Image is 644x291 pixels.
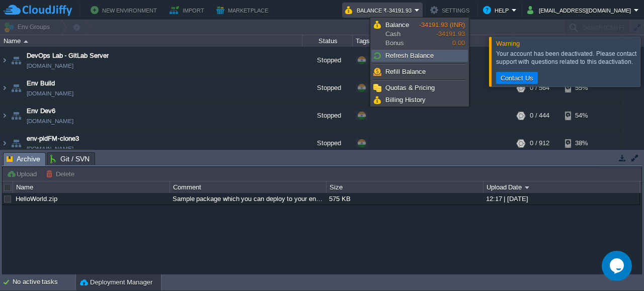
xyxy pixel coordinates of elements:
[419,21,465,29] span: -34191.93 (INR)
[16,195,57,203] a: HelloWorld.zip
[7,153,40,165] span: Archive
[4,4,72,17] img: CloudJiffy
[514,35,620,47] div: Usage
[484,193,639,205] div: 12:17 | [DATE]
[372,94,467,106] a: Billing History
[170,193,326,205] div: Sample package which you can deploy to your environment. Feel free to delete and upload a package...
[171,181,326,193] div: Comment
[385,21,419,48] span: Cash Bonus
[302,74,353,102] div: Stopped
[496,40,520,47] span: Warning
[530,102,549,129] div: 0 / 444
[372,66,467,77] a: Refill Balance
[216,4,271,16] button: Marketplace
[9,74,23,102] img: AMDAwAAAACH5BAEAAAAALAAAAAABAAEAAAICRAEAOw==
[385,68,426,75] span: Refill Balance
[530,74,549,102] div: 0 / 564
[302,102,353,129] div: Stopped
[27,61,73,71] a: [DOMAIN_NAME]
[14,181,169,193] div: Name
[530,130,549,157] div: 0 / 912
[498,73,536,82] button: Contact Us
[1,130,9,157] img: AMDAwAAAACH5BAEAAAAALAAAAAABAAEAAAICRAEAOw==
[602,251,634,281] iframe: chat widget
[27,144,73,154] span: [DOMAIN_NAME]
[1,102,9,129] img: AMDAwAAAACH5BAEAAAAALAAAAAABAAEAAAICRAEAOw==
[385,52,434,59] span: Refresh Balance
[385,21,409,29] span: Balance
[50,153,90,165] span: Git / SVN
[565,74,598,102] div: 55%
[91,4,160,16] button: New Environment
[27,106,55,116] a: Env Dev6
[302,47,353,74] div: Stopped
[9,47,23,74] img: AMDAwAAAACH5BAEAAAAALAAAAAABAAEAAAICRAEAOw==
[46,169,77,178] button: Delete
[27,134,79,144] a: env-pidFM-clone3
[372,82,467,93] a: Quotas & Pricing
[327,181,482,193] div: Size
[372,50,467,61] a: Refresh Balance
[385,84,435,91] span: Quotas & Pricing
[303,35,352,47] div: Status
[9,130,23,157] img: AMDAwAAAACH5BAEAAAAALAAAAAABAAEAAAICRAEAOw==
[483,4,512,16] button: Help
[302,130,353,157] div: Stopped
[27,88,73,99] span: [DOMAIN_NAME]
[527,4,634,16] button: [EMAIL_ADDRESS][DOMAIN_NAME]
[27,116,73,126] span: [DOMAIN_NAME]
[27,78,55,88] a: Env Build
[327,193,482,205] div: 575 KB
[1,47,9,74] img: AMDAwAAAACH5BAEAAAAALAAAAAABAAEAAAICRAEAOw==
[1,74,9,102] img: AMDAwAAAACH5BAEAAAAALAAAAAABAAEAAAICRAEAOw==
[13,274,75,290] div: No active tasks
[496,50,637,66] div: Your account has been deactivated. Please contact support with questions related to this deactiva...
[27,51,109,61] a: DevOps Lab - GitLab Server
[1,35,302,47] div: Name
[170,4,207,16] button: Import
[345,4,415,16] button: Balance ₹-34191.93
[565,130,598,157] div: 38%
[24,40,28,43] img: AMDAwAAAACH5BAEAAAAALAAAAAABAAEAAAICRAEAOw==
[7,169,40,178] button: Upload
[385,96,426,104] span: Billing History
[419,21,465,47] span: -34191.93 0.00
[80,277,152,287] button: Deployment Manager
[430,4,472,16] button: Settings
[565,102,598,129] div: 54%
[484,181,639,193] div: Upload Date
[353,35,513,47] div: Tags
[9,102,23,129] img: AMDAwAAAACH5BAEAAAAALAAAAAABAAEAAAICRAEAOw==
[372,19,467,49] a: BalanceCashBonus-34191.93 (INR)-34191.930.00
